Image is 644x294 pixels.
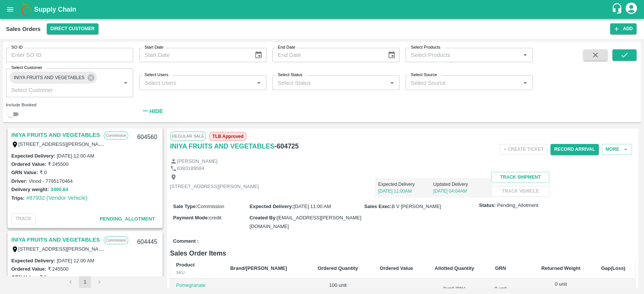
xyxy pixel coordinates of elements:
label: Expected Delivery : [11,258,55,263]
div: customer-support [611,3,624,16]
button: Record Arrival [550,144,599,155]
a: INIYA FRUITS AND VEGETABLES [170,141,275,152]
button: Open [387,78,397,88]
div: account of current user [624,2,638,17]
button: Hide [139,105,165,118]
p: [PERSON_NAME] [177,158,217,165]
button: Choose date [251,48,266,62]
p: Updated Delivery [433,181,488,188]
input: Select Source [408,78,518,87]
p: Pomegranate [176,282,218,289]
p: Commission [104,236,128,244]
b: Gap(Loss) [601,265,625,271]
span: credit [209,215,221,220]
label: Status: [479,202,496,209]
label: Sale Type : [173,204,197,209]
button: Add [610,23,636,34]
button: page 1 [79,276,91,288]
h6: Sales Order Items [170,248,635,259]
label: Comment : [173,238,199,245]
label: Created By : [249,215,277,220]
b: Ordered Quantity [318,265,358,271]
span: [DATE] 11:00 AM [294,204,331,209]
label: Trips: [11,195,25,201]
label: Expected Delivery : [11,153,55,159]
input: Select Products [408,50,518,60]
label: [STREET_ADDRESS][PERSON_NAME] [18,141,108,147]
p: [DATE] 04:04AM [433,188,488,194]
a: #87932 (Vendor Vehicle) [26,195,88,201]
span: Pending_Allotment [100,216,155,222]
span: TLB Approved [209,132,247,141]
button: Open [520,78,530,88]
label: End Date [278,44,295,51]
b: Supply Chain [34,6,76,13]
label: Expected Delivery : [249,204,293,209]
input: End Date [272,48,381,62]
button: open drawer [2,1,19,18]
b: Brand/[PERSON_NAME] [230,265,287,271]
p: [STREET_ADDRESS][PERSON_NAME] [170,183,259,190]
h6: - 604725 [275,141,299,152]
label: [DATE] 12:00 AM [57,258,94,263]
span: INIYA FRUITS AND VEGETABLES [9,74,89,82]
button: Open [254,78,264,88]
b: Ordered Value [380,265,413,271]
p: Expected Delivery [378,181,433,188]
label: Ordered Value: [11,266,46,272]
button: 3490.64 [51,185,68,194]
label: Ordered Value: [11,161,46,167]
input: Select Status [275,78,385,87]
label: Sales Exec : [364,204,392,209]
label: Vinod - 7795170464 [29,178,73,184]
label: ₹ 0 [40,170,47,175]
button: Select DC [47,23,98,34]
span: Pending_Allotment [497,202,538,209]
label: Select Users [144,72,168,78]
label: Select Status [278,72,303,78]
label: [DATE] 12:00 AM [57,153,94,159]
label: [STREET_ADDRESS][PERSON_NAME] [18,246,108,252]
label: ₹ 245500 [48,161,68,167]
label: Driver: [11,178,27,184]
label: Select Source [411,72,437,78]
button: Open [121,78,131,88]
nav: pagination navigation [63,276,106,288]
b: Allotted Quantity [435,265,474,271]
img: logo [19,2,34,17]
input: Select Users [141,78,252,87]
label: Start Date [144,44,163,51]
b: GRN [495,265,506,271]
label: Payment Mode : [173,215,209,220]
span: Regular Sale [170,132,206,141]
b: Product [176,262,195,268]
label: Select Products [411,44,440,51]
span: Commission [197,204,224,209]
label: GRN Value: [11,170,38,175]
p: 6383189584 [177,165,204,172]
input: Start Date [139,48,248,62]
input: Select Customer [8,85,109,95]
div: 604445 [132,233,161,251]
span: B V [PERSON_NAME] [392,204,441,209]
p: [DATE] 11:00AM [378,188,433,194]
p: Commission [104,132,128,139]
b: Returned Weight [541,265,581,271]
button: Track Shipment [491,172,549,183]
label: SO ID [11,44,23,51]
div: Include Booked [6,101,133,108]
div: 604560 [132,129,161,146]
input: Enter SO ID [6,48,133,62]
a: Supply Chain [34,4,611,15]
label: Delivery weight: [11,187,49,192]
div: SKU [176,269,218,276]
button: Open [520,50,530,60]
label: GRN Value: [11,274,38,280]
a: INIYA FRUITS AND VEGETABLES [11,235,100,245]
a: INIYA FRUITS AND VEGETABLES [11,130,100,140]
button: More [602,144,632,155]
label: ₹ 245500 [48,266,68,272]
strong: Hide [149,108,163,114]
button: Choose date [384,48,399,62]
